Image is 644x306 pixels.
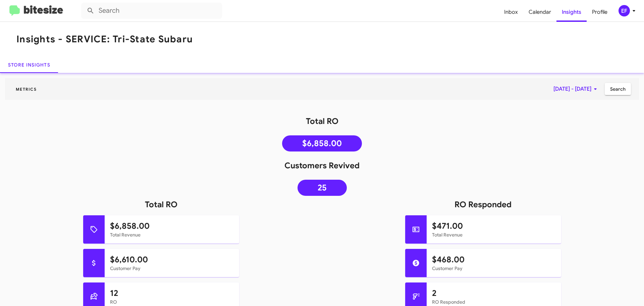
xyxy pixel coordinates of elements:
[548,83,605,95] button: [DATE] - [DATE]
[610,83,626,95] span: Search
[587,2,613,22] a: Profile
[10,87,42,92] span: Metrics
[432,299,556,305] mat-card-subtitle: RO Responded
[81,3,222,19] input: Search
[499,2,523,22] a: Inbox
[110,231,234,238] mat-card-subtitle: Total Revenue
[432,254,556,265] h1: $468.00
[553,83,599,95] span: [DATE] - [DATE]
[432,265,556,272] mat-card-subtitle: Customer Pay
[432,288,556,299] h1: 2
[110,221,234,231] h1: $6,858.00
[605,83,631,95] button: Search
[110,299,234,305] mat-card-subtitle: RO
[16,34,193,45] h1: Insights - SERVICE: Tri-State Subaru
[432,221,556,231] h1: $471.00
[619,5,630,16] div: EF
[613,5,637,16] button: EF
[318,184,327,191] span: 25
[110,288,234,299] h1: 12
[322,199,644,210] h1: RO Responded
[432,231,556,238] mat-card-subtitle: Total Revenue
[302,140,342,147] span: $6,858.00
[556,2,587,22] a: Insights
[110,254,234,265] h1: $6,610.00
[523,2,556,22] a: Calendar
[110,265,234,272] mat-card-subtitle: Customer Pay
